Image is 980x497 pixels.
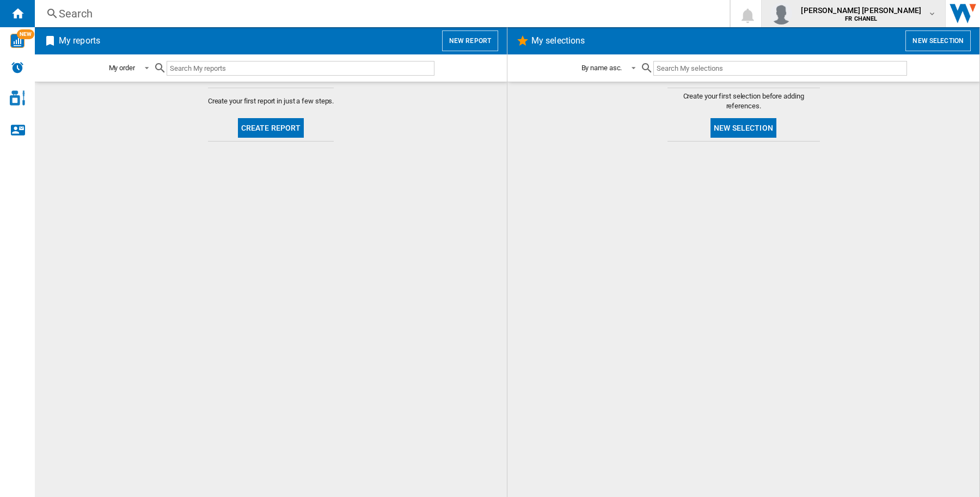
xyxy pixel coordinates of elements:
button: Create report [238,118,304,138]
img: wise-card.svg [10,34,24,48]
button: New selection [905,30,971,51]
input: Search My reports [167,61,434,76]
div: By name asc. [581,64,622,72]
img: cosmetic-logo.svg [10,90,25,106]
div: My order [109,64,135,72]
h2: My reports [57,30,102,51]
span: Create your first selection before adding references. [667,91,820,111]
span: NEW [17,29,34,39]
span: Create your first report in just a few steps. [208,96,334,106]
button: New report [442,30,498,51]
b: FR CHANEL [845,15,877,22]
input: Search My selections [653,61,906,76]
img: profile.jpg [770,3,792,24]
h2: My selections [529,30,587,51]
span: [PERSON_NAME] [PERSON_NAME] [801,5,921,16]
div: Search [59,6,701,21]
button: New selection [710,118,776,138]
img: alerts-logo.svg [11,61,24,74]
